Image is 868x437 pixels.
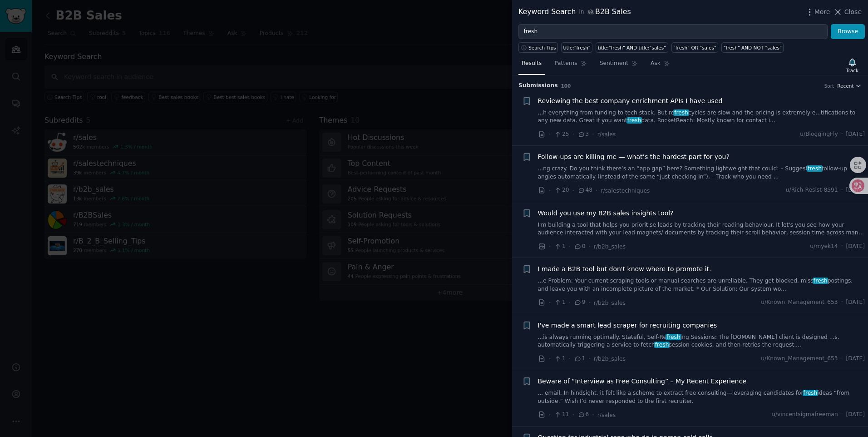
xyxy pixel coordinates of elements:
span: 48 [577,186,592,194]
span: 25 [554,130,569,139]
a: ...ng crazy. Do you think there’s an “app gap” here? Something lightweight that could: – Suggestf... [538,165,865,181]
button: Search Tips [518,42,558,53]
a: I made a B2B tool but don't know where to promote it. [538,264,711,274]
a: ...is always running optimally. Stateful, Self-Refreshing Sessions: The [DOMAIN_NAME] client is d... [538,333,865,349]
button: Close [833,7,862,17]
input: Try a keyword related to your business [518,24,828,40]
span: 0 [574,243,585,251]
span: · [549,186,551,195]
a: Follow-ups are killing me — what’s the hardest part for you? [538,152,730,162]
span: fresh [673,109,689,116]
span: r/sales [597,412,616,418]
span: Sentiment [600,60,628,68]
span: [DATE] [846,130,865,139]
span: Ask [651,60,661,68]
span: fresh [626,117,642,124]
span: 100 [561,83,571,89]
span: Close [844,7,862,17]
span: · [841,130,843,139]
div: Sort [824,83,834,89]
a: title:"fresh" AND title:"sales" [596,42,668,53]
div: Track [846,67,858,74]
span: Results [522,60,542,68]
a: "fresh" OR "sales" [671,42,719,53]
span: fresh [803,390,818,396]
span: u/Known_Management_653 [761,355,838,363]
a: I've made a smart lead scraper for recruiting companies [538,321,717,330]
span: 1 [574,355,585,363]
button: Track [843,56,862,75]
span: · [549,298,551,308]
a: Sentiment [597,56,641,75]
div: title:"fresh" AND title:"sales" [598,45,666,51]
span: · [589,242,591,251]
span: More [814,7,830,17]
a: ...h everything from funding to tech stack. But refreshcycles are slow and the pricing is extreme... [538,109,865,125]
span: 9 [574,298,585,307]
span: 1 [554,355,565,363]
span: [DATE] [846,298,865,307]
span: in [579,8,584,16]
span: u/vincentsigmafreeman [772,411,838,419]
a: ... email. In hindsight, it felt like a scheme to extract free consulting—leveraging candidates f... [538,389,865,405]
span: · [589,298,591,308]
span: · [592,410,594,420]
span: r/salestechniques [601,188,650,194]
span: r/sales [597,131,616,138]
div: "fresh" OR "sales" [673,45,716,51]
span: · [572,129,574,139]
span: · [589,354,591,363]
span: r/b2b_sales [594,243,626,250]
span: fresh [813,278,828,284]
span: [DATE] [846,243,865,251]
a: Results [518,56,545,75]
span: 6 [577,411,589,419]
span: · [549,354,551,363]
div: title:"fresh" [563,45,591,51]
span: · [549,129,551,139]
span: fresh [654,342,670,348]
span: Submission s [518,82,558,90]
span: · [569,354,571,363]
span: u/Rich-Resist-8591 [786,186,838,194]
span: 20 [554,186,569,194]
button: Recent [837,83,862,89]
span: · [569,242,571,251]
div: Keyword Search B2B Sales [518,6,631,18]
span: u/myek14 [810,243,838,251]
span: · [841,355,843,363]
span: [DATE] [846,355,865,363]
a: Would you use my B2B sales insights tool? [538,209,674,218]
span: u/Known_Management_653 [761,298,838,307]
button: Browse [831,24,865,40]
span: · [841,298,843,307]
span: u/BloggingFly [800,130,838,139]
div: "fresh" AND NOT "sales" [724,45,782,51]
span: 1 [554,298,565,307]
span: · [549,410,551,420]
span: 3 [577,130,589,139]
span: Patterns [554,60,577,68]
a: Beware of “Interview as Free Consulting” – My Recent Experience [538,377,746,386]
span: · [596,186,597,195]
a: Reviewing the best company enrichment APIs I have used [538,96,723,106]
span: [DATE] [846,411,865,419]
span: 11 [554,411,569,419]
span: r/b2b_sales [594,300,626,306]
a: title:"fresh" [561,42,592,53]
a: Ask [647,56,673,75]
a: "fresh" AND NOT "sales" [721,42,784,53]
span: · [572,410,574,420]
span: fresh [807,165,822,172]
span: · [592,129,594,139]
a: I'm building a tool that helps you prioritise leads by tracking their reading behaviour. It let's... [538,221,865,237]
a: Patterns [551,56,590,75]
span: r/b2b_sales [594,356,626,362]
span: · [841,243,843,251]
